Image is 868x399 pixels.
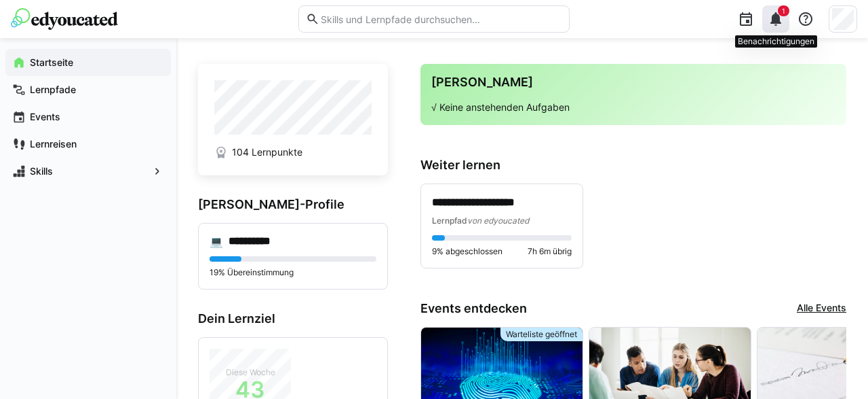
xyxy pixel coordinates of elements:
[782,7,785,15] span: 1
[735,35,817,48] div: Benachrichtigungen
[797,301,846,316] a: Alle Events
[431,101,835,114] p: √ Keine anstehenden Aufgaben
[431,75,835,90] h3: [PERSON_NAME]
[420,158,846,173] h3: Weiter lernen
[528,246,572,257] span: 7h 6m übrig
[432,215,467,226] span: Lernpfad
[232,145,302,159] span: 104 Lernpunkte
[432,246,502,257] span: 9% abgeschlossen
[319,13,562,25] input: Skills und Lernpfade durchsuchen…
[210,267,376,278] p: 19% Übereinstimmung
[198,197,388,212] h3: [PERSON_NAME]-Profile
[198,311,388,326] h3: Dein Lernziel
[420,301,527,316] h3: Events entdecken
[506,329,577,340] span: Warteliste geöffnet
[210,235,223,248] div: 💻️
[467,215,529,226] span: von edyoucated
